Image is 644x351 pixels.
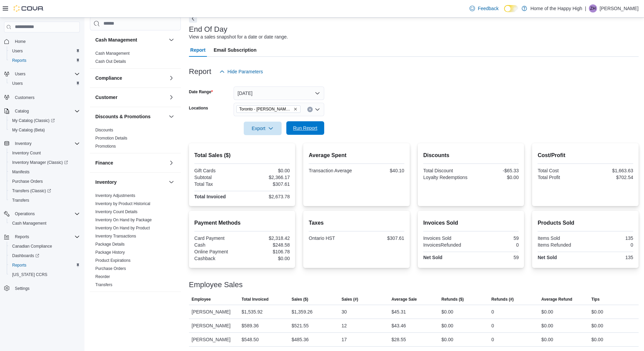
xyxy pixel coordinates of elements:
div: $521.55 [291,322,309,330]
div: $40.10 [358,168,404,173]
div: $43.46 [391,322,406,330]
a: Inventory Count [9,149,44,157]
span: Dashboards [12,253,39,258]
a: Dashboards [9,252,42,260]
h3: Finance [95,159,113,166]
div: $0.00 [442,335,453,344]
span: Cash Out Details [95,59,126,64]
div: InvoicesRefunded [423,242,470,248]
button: [DATE] [234,86,324,100]
span: ZH [590,4,596,12]
div: Cash [194,242,241,248]
span: Catalog [12,107,80,115]
a: Transfers (Classic) [9,187,54,195]
div: $0.00 [541,335,553,344]
div: Transaction Average [309,168,355,173]
div: $0.00 [541,322,553,330]
button: Manifests [7,167,82,177]
span: Transfers [9,196,80,204]
div: $0.00 [591,322,603,330]
a: Feedback [467,2,501,15]
div: 17 [341,335,347,344]
span: Reports [15,234,29,240]
span: Total Invoiced [242,297,269,302]
div: $0.00 [541,308,553,316]
span: Customers [15,95,34,100]
span: Toronto - Danforth Ave - Friendly Stranger [236,105,301,113]
button: Run Report [286,121,324,135]
button: Discounts & Promotions [95,113,166,120]
span: Reports [9,56,80,65]
a: [US_STATE] CCRS [9,271,50,279]
span: Canadian Compliance [9,242,80,250]
span: Inventory [15,141,31,146]
button: Finance [167,159,175,167]
button: Export [244,122,282,135]
div: $0.00 [442,322,453,330]
span: Canadian Compliance [12,244,52,249]
div: $2,318.42 [243,235,290,241]
span: Discounts [95,127,113,133]
div: $1,663.63 [587,168,633,173]
div: Subtotal [194,175,241,180]
button: Users [7,79,82,88]
button: Remove Toronto - Danforth Ave - Friendly Stranger from selection in this group [293,107,297,111]
a: Inventory Manager (Classic) [9,158,71,167]
span: Cash Management [12,221,46,226]
div: 12 [341,322,347,330]
a: Package History [95,250,125,255]
span: Manifests [12,169,29,175]
button: Clear input [307,107,313,112]
a: Reports [9,56,29,65]
div: $702.54 [587,175,633,180]
div: $589.36 [242,322,259,330]
div: 0 [492,322,494,330]
div: Online Payment [194,249,241,254]
nav: Complex example [4,34,80,311]
a: Canadian Compliance [9,242,55,250]
span: Inventory On Hand by Product [95,225,150,231]
div: View a sales snapshot for a date or date range. [189,33,288,41]
h2: Payment Methods [194,219,290,227]
span: My Catalog (Classic) [12,118,55,123]
span: Catalog [15,108,29,114]
button: Inventory [12,140,34,148]
div: [PERSON_NAME] [189,305,239,319]
span: Inventory Adjustments [95,193,135,198]
span: Settings [15,286,29,291]
span: Promotions [95,144,116,149]
button: Customer [167,93,175,101]
h3: End Of Day [189,25,228,33]
h3: Customer [95,94,117,101]
div: $0.00 [591,308,603,316]
span: Inventory Manager (Classic) [9,158,80,167]
a: Transfers (Classic) [7,186,82,196]
input: Dark Mode [504,5,518,12]
div: $106.78 [243,249,290,254]
button: Operations [1,209,82,219]
button: Reports [7,56,82,65]
span: Package History [95,250,125,255]
div: Total Profit [538,175,584,180]
span: Tips [591,297,599,302]
div: Items Refunded [538,242,584,248]
span: Transfers (Classic) [12,188,51,194]
span: Toronto - [PERSON_NAME] Ave - Friendly Stranger [239,106,292,112]
button: Settings [1,283,82,293]
button: Inventory Count [7,148,82,158]
button: Purchase Orders [7,177,82,186]
a: Cash Management [95,51,129,56]
p: | [585,4,586,12]
a: Purchase Orders [9,177,46,185]
span: Manifests [9,168,80,176]
div: 59 [472,255,519,260]
span: Reports [12,233,80,241]
button: Home [1,36,82,46]
span: Cash Management [9,219,80,227]
div: 0 [492,308,494,316]
button: Users [12,70,28,78]
span: Refunds ($) [442,297,464,302]
span: Inventory [12,140,80,148]
div: $2,673.78 [243,194,290,199]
